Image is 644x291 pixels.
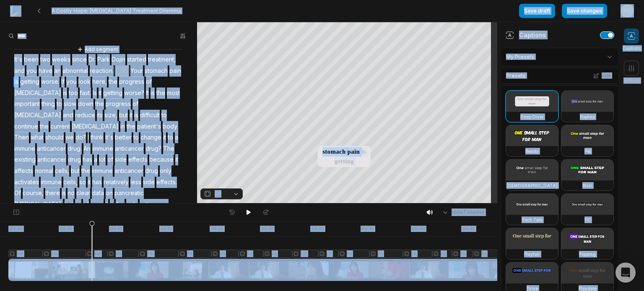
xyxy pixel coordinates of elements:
[104,132,114,143] span: it's
[39,121,49,132] span: the
[13,110,62,121] span: [MEDICAL_DATA]
[129,110,133,121] span: it
[520,113,544,120] h3: Deep Diver
[162,132,167,143] span: it
[501,48,619,66] div: My Presets
[174,132,179,143] span: a
[109,199,115,210] span: is
[71,54,88,65] span: since
[506,182,558,189] h3: [DEMOGRAPHIC_DATA]
[144,165,159,177] span: drug
[68,88,79,99] span: too
[114,165,144,177] span: anticancer
[13,165,34,177] span: affects
[75,188,91,199] span: clear
[125,199,139,210] span: only
[87,132,90,143] span: I
[67,154,82,165] span: drug
[130,65,144,77] span: Your
[52,8,181,14] span: A Costly Hope: [MEDICAL_DATA] Treatment Dilemma
[13,121,39,132] span: continue
[44,188,61,199] span: there
[62,88,68,99] span: is
[623,28,641,52] button: Captions
[13,98,41,110] span: important
[161,110,168,121] span: to
[584,216,591,223] h3: YC
[591,70,613,81] button: Edit
[114,65,130,77] span: 1.38s
[91,165,114,177] span: immune
[23,54,39,65] span: been
[119,121,126,132] span: in
[104,199,109,210] span: it
[169,65,182,77] span: pain
[118,76,145,88] span: progress
[115,199,125,210] span: the
[133,110,139,121] span: is
[98,154,106,165] span: lot
[83,143,91,155] span: An
[91,143,114,155] span: immune
[67,143,83,155] span: drug.
[114,154,127,165] span: side
[90,132,104,143] span: think
[519,4,555,18] button: Save draft
[145,88,150,99] span: It
[126,121,136,132] span: the
[215,190,221,198] span: Fill
[132,98,139,110] span: of
[506,31,546,39] div: Captions
[36,154,67,165] span: anticancer
[13,88,62,99] span: [MEDICAL_DATA]
[140,132,162,143] span: change
[54,165,70,177] span: cells,
[623,61,640,84] button: Settings
[75,45,120,54] button: Add segment
[167,132,174,143] span: to
[13,76,19,88] span: is
[96,110,104,121] span: its
[71,121,119,132] span: [MEDICAL_DATA]
[13,177,40,188] span: activates
[139,199,169,210] span: anticancer
[82,199,90,210] span: of
[38,65,53,77] span: have
[22,188,44,199] span: course,
[118,110,129,121] span: but
[78,177,87,188] span: so
[89,65,114,77] span: reaction.
[40,76,60,88] span: worse.
[174,154,179,165] span: it
[103,177,130,188] span: relatively
[30,132,44,143] span: what
[501,68,619,84] div: Presets
[524,251,540,258] h3: Playfair
[156,177,178,188] span: effects.
[19,76,40,88] span: getting
[13,199,64,210] span: [MEDICAL_DATA],
[580,113,595,120] h3: Popline
[74,110,96,121] span: reduce
[136,121,162,132] span: patient's
[13,154,36,165] span: existing
[145,143,162,155] span: drug?
[132,132,140,143] span: to
[64,199,74,210] span: but
[36,143,67,155] span: anticancer
[41,98,56,110] span: thing
[49,121,71,132] span: current
[90,199,104,210] span: now,
[13,65,26,77] span: and
[62,65,89,77] span: abnormal
[91,76,108,88] span: here,
[159,165,172,177] span: only
[67,188,75,199] span: no
[98,88,102,99] span: it
[62,110,74,121] span: and
[114,132,132,143] span: better
[80,165,91,177] span: the
[77,98,94,110] span: down
[104,110,118,121] span: size,
[145,76,153,88] span: of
